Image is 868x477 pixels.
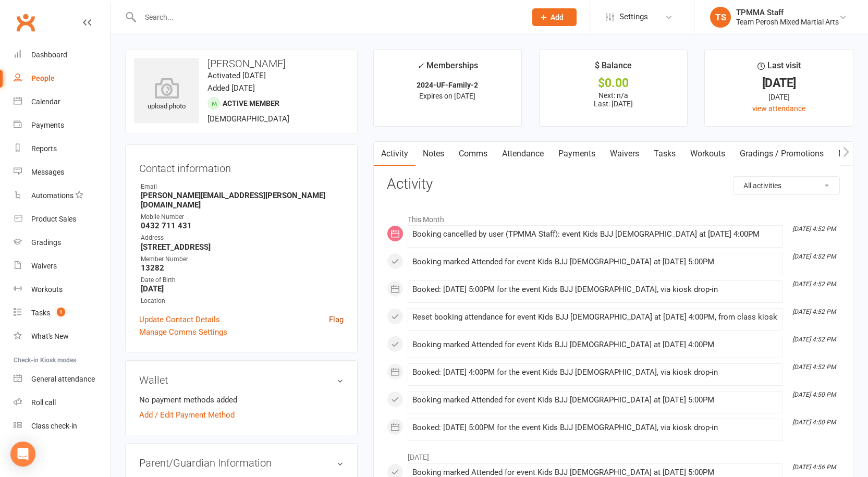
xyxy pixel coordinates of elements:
[31,332,69,340] div: What's New
[14,278,110,301] a: Workouts
[14,161,110,184] a: Messages
[141,233,344,243] div: Address
[31,309,50,317] div: Tasks
[139,158,344,174] h3: Contact information
[14,368,110,391] a: General attendance kiosk mode
[752,104,805,113] a: view attendance
[14,184,110,207] a: Automations
[14,414,110,438] a: Class kiosk mode
[10,442,35,467] div: Open Intercom Messenger
[792,419,836,426] i: [DATE] 4:50 PM
[14,231,110,254] a: Gradings
[139,457,344,469] h3: Parent/Guardian Information
[495,142,551,166] a: Attendance
[792,280,836,288] i: [DATE] 4:52 PM
[14,301,110,325] a: Tasks 1
[14,325,110,348] a: What's New
[792,336,836,343] i: [DATE] 4:52 PM
[732,142,831,166] a: Gradings / Promotions
[412,423,778,432] div: Booked: [DATE] 5:00PM for the event Kids BJJ [DEMOGRAPHIC_DATA], via kiosk drop-in
[412,468,778,477] div: Booking marked Attended for event Kids BJJ [DEMOGRAPHIC_DATA] at [DATE] 5:00PM
[549,91,678,108] p: Next: n/a Last: [DATE]
[14,207,110,231] a: Product Sales
[792,308,836,315] i: [DATE] 4:52 PM
[14,114,110,137] a: Payments
[141,242,344,252] strong: [STREET_ADDRESS]
[683,142,732,166] a: Workouts
[207,114,289,124] span: [DEMOGRAPHIC_DATA]
[139,313,220,326] a: Update Contact Details
[141,263,344,273] strong: 13282
[31,191,74,200] div: Automations
[451,142,495,166] a: Comms
[31,262,57,270] div: Waivers
[141,221,344,230] strong: 0432 711 431
[14,90,110,114] a: Calendar
[419,92,475,100] span: Expires on [DATE]
[387,209,840,225] li: This Month
[141,182,344,192] div: Email
[415,142,451,166] a: Notes
[139,409,235,421] a: Add / Edit Payment Method
[14,391,110,414] a: Roll call
[31,74,55,82] div: People
[207,83,255,93] time: Added [DATE]
[792,463,836,471] i: [DATE] 4:56 PM
[387,176,840,192] h3: Activity
[551,13,564,21] span: Add
[31,398,56,407] div: Roll call
[792,391,836,398] i: [DATE] 4:50 PM
[792,225,836,233] i: [DATE] 4:52 PM
[792,363,836,371] i: [DATE] 4:52 PM
[736,8,839,17] div: TPMMA Staff
[412,285,778,294] div: Booked: [DATE] 5:00PM for the event Kids BJJ [DEMOGRAPHIC_DATA], via kiosk drop-in
[549,78,678,89] div: $0.00
[532,8,577,26] button: Add
[757,59,801,78] div: Last visit
[31,144,57,153] div: Reports
[31,215,76,223] div: Product Sales
[412,230,778,239] div: Booking cancelled by user (TPMMA Staff): event Kids BJJ [DEMOGRAPHIC_DATA] at [DATE] 4:00PM
[736,17,839,27] div: Team Perosh Mixed Martial Arts
[714,91,843,103] div: [DATE]
[207,71,266,80] time: Activated [DATE]
[134,58,349,69] h3: [PERSON_NAME]
[417,61,424,71] i: ✓
[603,142,646,166] a: Waivers
[141,254,344,264] div: Member Number
[619,5,648,29] span: Settings
[13,9,39,35] a: Clubworx
[137,10,519,25] input: Search...
[14,43,110,67] a: Dashboard
[551,142,603,166] a: Payments
[412,258,778,266] div: Booking marked Attended for event Kids BJJ [DEMOGRAPHIC_DATA] at [DATE] 5:00PM
[412,340,778,349] div: Booking marked Attended for event Kids BJJ [DEMOGRAPHIC_DATA] at [DATE] 4:00PM
[14,137,110,161] a: Reports
[374,142,415,166] a: Activity
[792,253,836,260] i: [DATE] 4:52 PM
[412,396,778,405] div: Booking marked Attended for event Kids BJJ [DEMOGRAPHIC_DATA] at [DATE] 5:00PM
[31,375,95,383] div: General attendance
[710,7,731,28] div: TS
[646,142,683,166] a: Tasks
[417,59,478,78] div: Memberships
[141,275,344,285] div: Date of Birth
[14,67,110,90] a: People
[412,313,778,322] div: Reset booking attendance for event Kids BJJ [DEMOGRAPHIC_DATA] at [DATE] 4:00PM, from class kiosk
[139,394,344,406] li: No payment methods added
[14,254,110,278] a: Waivers
[141,296,344,306] div: Location
[57,308,65,316] span: 1
[714,78,843,89] div: [DATE]
[31,51,67,59] div: Dashboard
[31,238,61,247] div: Gradings
[31,97,60,106] div: Calendar
[595,59,632,78] div: $ Balance
[31,121,64,129] div: Payments
[31,168,64,176] div: Messages
[139,326,227,338] a: Manage Comms Settings
[223,99,279,107] span: Active member
[141,191,344,210] strong: [PERSON_NAME][EMAIL_ADDRESS][PERSON_NAME][DOMAIN_NAME]
[417,81,478,89] strong: 2024-UF-Family-2
[412,368,778,377] div: Booked: [DATE] 4:00PM for the event Kids BJJ [DEMOGRAPHIC_DATA], via kiosk drop-in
